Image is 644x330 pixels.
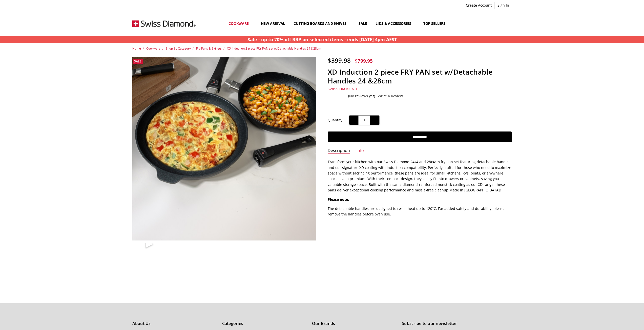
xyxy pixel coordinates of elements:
a: New arrival [257,12,289,35]
span: $799.95 [355,57,373,64]
a: Description [328,148,350,154]
strong: Sale - up to 70% off RRP on selected items - ends [DATE] 4pm AEST [247,36,397,42]
h5: Our Brands [312,320,396,327]
h1: XD Induction 2 piece FRY PAN set w/Detachable Handles 24 &28cm [328,68,512,85]
img: XD Induction 2 piece FRY PAN set w/Detachable Handles 24 &28cm [132,57,317,241]
span: (No reviews yet) [348,94,375,98]
img: Free Shipping On Every Order [132,11,196,36]
a: Sign In [495,2,512,9]
a: Shop By Category [166,46,191,51]
label: Quantity: [328,117,343,123]
a: Fry Pans & Skillets [196,46,222,51]
a: Lids & Accessories [371,12,419,35]
span: Sale [134,59,141,63]
h5: Subscribe to our newsletter [402,320,512,327]
h5: About Us [132,320,217,327]
span: $399.98 [328,56,351,64]
p: Transform your kitchen with our Swiss Diamond 24x4 and 28x4cm fry pan set featuring detachable ha... [328,159,512,193]
p: The detachable handles are designed to resist heat up to 120°C. For added safety and durability, ... [328,206,512,217]
img: XD Induction 2 piece FRY PAN set w/Detachable Handles 24 &28cm [143,243,144,244]
a: Sale [354,12,371,35]
a: Top Sellers [419,12,450,35]
a: Info [357,148,364,154]
a: Home [132,46,141,51]
a: XD Induction 2 piece FRY PAN set w/Detachable Handles 24 &28cm [227,46,321,51]
a: Cookware [224,12,257,35]
strong: Please note: [328,197,349,202]
h5: Categories [222,320,306,327]
a: Cutting boards and knives [289,12,354,35]
a: Create Account [463,2,494,9]
img: XD Induction 2 piece FRY PAN set w/Detachable Handles 24 &28cm [145,243,145,244]
a: Cookware [146,46,160,51]
a: Write a Review [378,94,403,98]
a: Swiss Diamond [328,86,357,91]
